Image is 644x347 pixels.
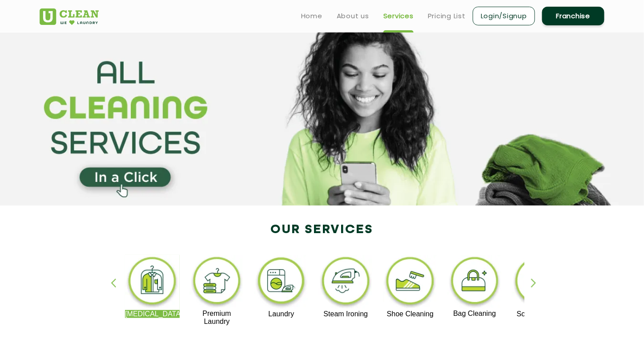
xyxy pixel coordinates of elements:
[125,310,180,318] p: [MEDICAL_DATA]
[428,11,466,21] a: Pricing List
[383,255,438,310] img: shoe_cleaning_11zon.webp
[337,11,369,21] a: About us
[318,310,373,318] p: Steam Ironing
[447,310,502,318] p: Bag Cleaning
[125,255,180,310] img: dry_cleaning_11zon.webp
[512,310,567,318] p: Sofa Cleaning
[512,255,567,310] img: sofa_cleaning_11zon.webp
[189,255,244,310] img: premium_laundry_cleaning_11zon.webp
[383,11,414,21] a: Services
[447,255,502,310] img: bag_cleaning_11zon.webp
[318,255,373,310] img: steam_ironing_11zon.webp
[40,8,99,25] img: UClean Laundry and Dry Cleaning
[542,7,604,25] a: Franchise
[473,7,535,25] a: Login/Signup
[383,310,438,318] p: Shoe Cleaning
[189,310,244,326] p: Premium Laundry
[254,255,309,310] img: laundry_cleaning_11zon.webp
[254,310,309,318] p: Laundry
[301,11,322,21] a: Home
